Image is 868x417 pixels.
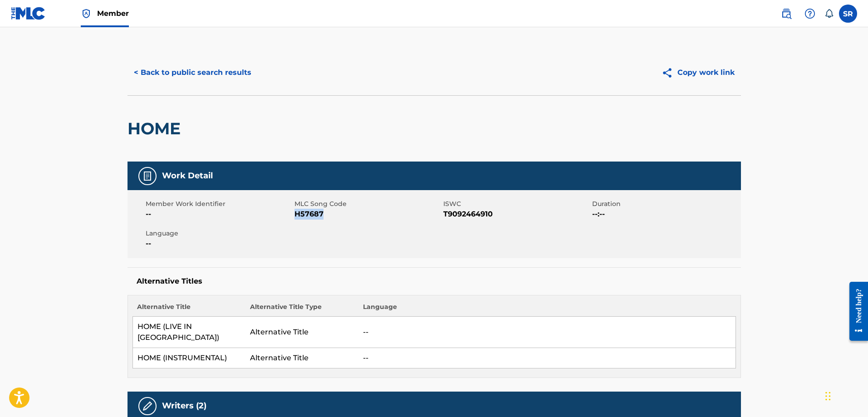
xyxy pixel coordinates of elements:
td: -- [358,317,736,348]
span: Duration [592,199,739,209]
span: H57687 [294,209,441,220]
span: --:-- [592,209,739,220]
span: T9092464910 [443,209,590,220]
img: search [781,8,792,19]
h5: Work Detail [162,171,213,181]
span: MLC Song Code [294,199,441,209]
button: Copy work link [655,61,741,84]
img: Top Rightsholder [81,8,92,19]
th: Alternative Title Type [245,302,358,317]
span: -- [146,209,292,220]
img: help [804,8,815,19]
iframe: Chat Widget [823,373,868,417]
td: Alternative Title [245,348,358,368]
span: Member [97,8,129,19]
td: Alternative Title [245,317,358,348]
div: Drag [825,383,831,410]
div: Help [801,5,819,23]
span: Member Work Identifier [146,199,292,209]
img: Work Detail [142,171,153,182]
td: HOME (INSTRUMENTAL) [132,348,245,368]
iframe: Resource Center [843,275,868,348]
span: ISWC [443,199,590,209]
td: -- [358,348,736,368]
span: -- [146,238,292,249]
div: User Menu [839,5,857,23]
div: Notifications [824,9,834,18]
h2: HOME [128,118,185,139]
th: Alternative Title [132,302,245,317]
img: Writers [142,401,153,412]
button: < Back to public search results [128,61,258,84]
span: Language [146,229,292,238]
h5: Writers (2) [162,401,206,411]
a: Public Search [777,5,795,23]
th: Language [358,302,736,317]
td: HOME (LIVE IN [GEOGRAPHIC_DATA]) [132,317,245,348]
img: MLC Logo [11,7,46,20]
h5: Alternative Titles [137,277,732,286]
img: Copy work link [662,67,677,78]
